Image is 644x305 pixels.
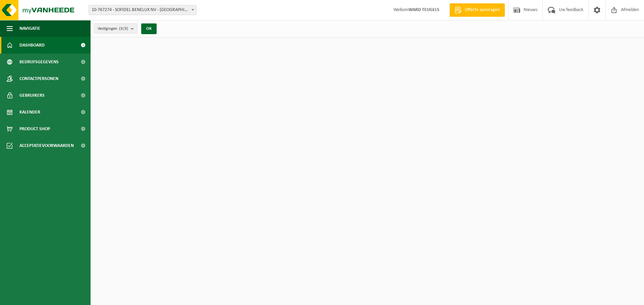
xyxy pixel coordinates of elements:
span: Bedrijfsgegevens [19,54,59,70]
span: Gebruikers [19,87,45,104]
span: Dashboard [19,37,45,54]
span: Offerte aanvragen [463,7,501,13]
span: Vestigingen [98,24,128,34]
span: 10-767274 - SOFIDEL BENELUX NV - DUFFEL [89,5,196,15]
strong: WARD TEUGELS [409,7,439,12]
span: Contactpersonen [19,70,58,87]
button: Vestigingen(3/3) [94,23,137,33]
span: Acceptatievoorwaarden [19,137,74,154]
a: Offerte aanvragen [449,3,505,17]
span: Navigatie [19,20,40,37]
button: OK [141,23,157,34]
count: (3/3) [119,26,128,31]
span: Kalender [19,104,40,121]
span: 10-767274 - SOFIDEL BENELUX NV - DUFFEL [89,5,197,15]
span: Product Shop [19,121,50,137]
